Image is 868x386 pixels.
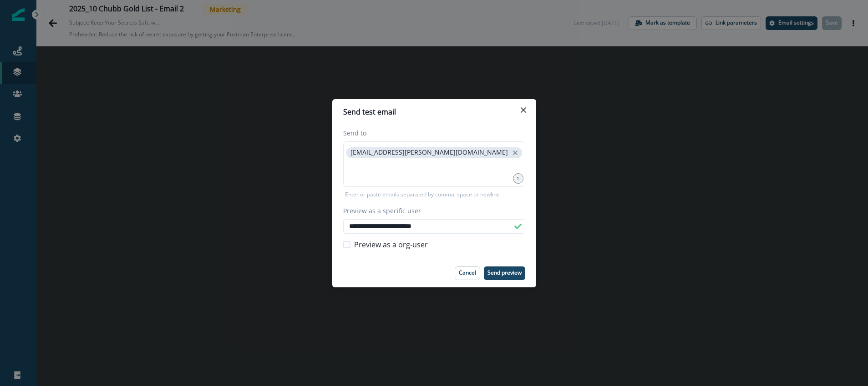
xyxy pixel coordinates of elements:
[487,270,522,276] p: Send preview
[516,103,531,117] button: Close
[343,128,520,138] label: Send to
[455,266,480,280] button: Cancel
[459,270,476,276] p: Cancel
[343,206,520,216] label: Preview as a specific user
[343,190,502,199] p: Enter or paste emails separated by comma, space or newline
[484,266,525,280] button: Send preview
[511,148,520,157] button: close
[513,173,523,184] div: 1
[354,239,428,250] span: Preview as a org-user
[350,149,508,156] p: [EMAIL_ADDRESS][PERSON_NAME][DOMAIN_NAME]
[343,106,396,117] p: Send test email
